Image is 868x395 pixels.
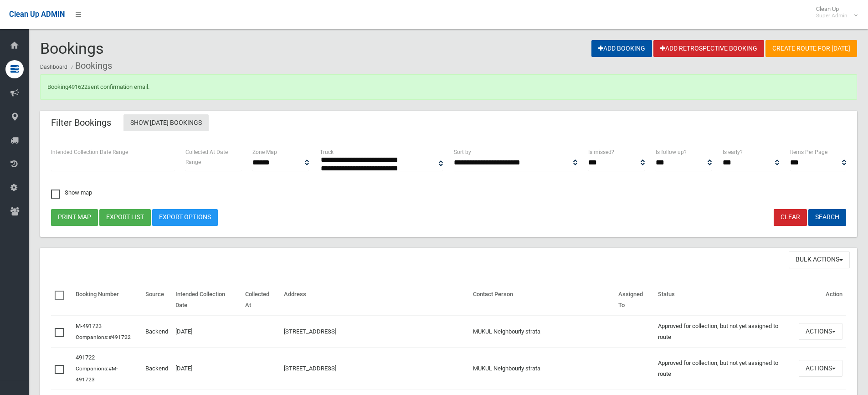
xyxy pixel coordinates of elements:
[591,40,652,57] a: Add Booking
[765,40,857,57] a: Create route for [DATE]
[69,57,112,74] li: Bookings
[40,39,104,57] span: Bookings
[142,316,172,348] td: Backend
[72,284,142,316] th: Booking Number
[799,323,842,340] button: Actions
[40,74,857,100] div: Booking sent confirmation email.
[320,147,334,157] label: Truck
[654,284,795,316] th: Status
[40,114,122,132] header: Filter Bookings
[142,347,172,390] td: Backend
[808,209,846,226] button: Search
[816,12,847,19] small: Super Admin
[172,316,241,348] td: [DATE]
[76,334,132,340] small: Companions:
[76,365,118,383] a: #M-491723
[123,114,209,131] a: Show [DATE] Bookings
[99,209,151,226] button: Export list
[280,284,470,316] th: Address
[40,64,67,70] a: Dashboard
[615,284,654,316] th: Assigned To
[241,284,280,316] th: Collected At
[774,209,807,226] a: Clear
[76,323,102,329] a: M-491723
[799,360,842,377] button: Actions
[284,365,336,372] a: [STREET_ADDRESS]
[76,354,95,361] a: 491722
[68,83,87,90] a: 491622
[789,251,850,268] button: Bulk Actions
[9,10,65,19] span: Clean Up ADMIN
[172,347,241,390] td: [DATE]
[469,284,615,316] th: Contact Person
[51,209,98,226] button: Print map
[142,284,172,316] th: Source
[152,209,218,226] a: Export Options
[469,316,615,348] td: MUKUL Neighbourly strata
[76,365,118,383] small: Companions:
[108,334,131,340] a: #491722
[284,328,336,335] a: [STREET_ADDRESS]
[795,284,846,316] th: Action
[469,347,615,390] td: MUKUL Neighbourly strata
[654,316,795,348] td: Approved for collection, but not yet assigned to route
[812,5,857,19] span: Clean Up
[653,40,764,57] a: Add Retrospective Booking
[51,190,92,195] span: Show map
[172,284,241,316] th: Intended Collection Date
[654,347,795,390] td: Approved for collection, but not yet assigned to route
